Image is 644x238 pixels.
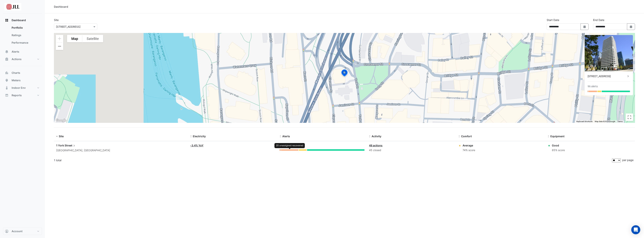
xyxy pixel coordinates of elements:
a: Ratings [9,31,42,39]
a: 48 actions [369,144,382,147]
span: Meters [12,78,21,82]
a: Terms (opens in new tab) [617,120,623,122]
span: Comfort [461,135,472,138]
div: [GEOGRAPHIC_DATA], [GEOGRAPHIC_DATA] [56,148,186,153]
a: -3.4% YoY [190,144,203,147]
span: per page [622,158,634,162]
span: Dashboard [12,18,26,22]
button: Zoom in [56,35,63,42]
app-icon: Alerts [5,50,9,54]
span: Alerts [282,135,290,138]
app-icon: Meters [5,78,9,82]
span: Street [65,143,76,148]
div: Open Intercom Messenger [631,225,640,234]
span: Charts [12,71,20,75]
app-icon: Indoor Env [5,86,9,90]
app-icon: Reports [5,93,9,97]
app-icon: Charts [5,71,9,75]
div: 20 unassigned recovered [274,143,305,148]
div: Dashboard [54,5,68,9]
div: Dashboard [3,24,42,48]
img: Company Logo [4,3,21,10]
span: Map data ©2025 Google [595,120,615,122]
button: Account [3,228,42,235]
img: 1 York Street [585,35,633,71]
div: Good [552,143,565,147]
div: 1 total [54,156,611,165]
button: Indoor Env [3,84,42,92]
span: Account [12,229,22,233]
span: Alerts [12,50,19,54]
label: Site [54,18,59,22]
div: 96 alerts [588,84,598,88]
a: Portfolio [9,24,42,31]
button: Reports [3,92,42,99]
img: Google [55,118,67,123]
button: Show street map [67,35,82,42]
div: 74% score [463,148,475,152]
label: Start Date [547,18,559,22]
span: Equipment [550,135,564,138]
div: 85% score [552,148,565,152]
button: Keyboard shortcuts [576,120,593,123]
app-icon: Dashboard [5,18,9,22]
app-icon: Actions [5,57,9,61]
div: 45 closed [369,148,454,152]
button: Actions [3,55,42,63]
fa-icon: Select Date [583,25,586,28]
div: Average [463,143,475,147]
button: Alerts [3,48,42,55]
button: Toggle fullscreen view [626,113,633,121]
div: [STREET_ADDRESS] [588,74,626,78]
span: Actions [12,57,22,61]
div: 96 alerts [280,143,365,148]
button: Dashboard [3,16,42,24]
span: Activity [372,135,381,138]
a: Open this area in Google Maps (opens a new window) [55,118,67,123]
button: Meters [3,77,42,84]
button: Show satellite imagery [82,35,103,42]
span: Indoor Env [12,86,26,90]
span: 1 York [56,144,64,147]
fa-icon: Select Date [629,25,633,28]
span: Reports [12,93,22,97]
a: Performance [9,39,42,46]
img: site-pin-selected.svg [340,69,349,78]
button: Zoom out [56,43,63,50]
button: Charts [3,69,42,77]
span: Site [59,135,64,138]
span: Electricity [193,135,206,138]
label: End Date [593,18,604,22]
